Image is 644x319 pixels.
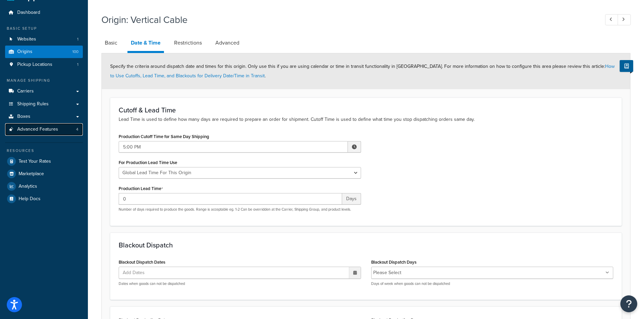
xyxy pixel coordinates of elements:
[119,260,165,265] label: Blackout Dispatch Dates
[5,180,83,192] a: Analytics
[5,78,83,83] div: Manage Shipping
[5,155,83,167] a: Test Your Rates
[110,63,615,79] span: Specify the criteria around dispatch date and times for this origin. Only use this if you are usi...
[5,193,83,205] a: Help Docs
[5,123,83,136] li: Advanced Features
[5,58,83,71] a: Pickup Locations1
[19,184,37,189] span: Analytics
[171,35,205,51] a: Restrictions
[342,193,361,205] span: Days
[101,35,121,51] a: Basic
[119,134,209,139] label: Production Cutoff Time for Same Day Shipping
[620,295,637,312] button: Open Resource Center
[5,46,83,58] a: Origins100
[5,33,83,46] a: Websites1
[17,10,40,16] span: Dashboard
[620,60,633,72] button: Show Help Docs
[17,101,49,107] span: Shipping Rules
[72,49,78,55] span: 100
[5,123,83,136] a: Advanced Features4
[121,267,153,278] span: Add Dates
[76,127,78,132] span: 4
[127,35,164,53] a: Date & Time
[119,116,613,123] p: Lead Time is used to define how many days are required to prepare an order for shipment. Cutoff T...
[17,114,30,119] span: Boxes
[17,49,32,55] span: Origins
[373,268,401,277] li: Please Select
[119,281,361,286] p: Dates when goods can not be dispatched
[19,171,44,177] span: Marketplace
[77,36,78,42] span: 1
[17,88,34,94] span: Carriers
[5,148,83,154] div: Resources
[17,127,58,132] span: Advanced Features
[5,98,83,110] a: Shipping Rules
[5,33,83,46] li: Websites
[371,281,614,286] p: Days of week when goods can not be dispatched
[119,106,613,114] h3: Cutoff & Lead Time
[101,13,593,26] h1: Origin: Vertical Cable
[371,260,416,265] label: Blackout Dispatch Days
[5,168,83,180] a: Marketplace
[618,14,631,25] a: Next Record
[5,46,83,58] li: Origins
[5,85,83,98] a: Carriers
[77,62,78,68] span: 1
[17,62,52,68] span: Pickup Locations
[605,14,618,25] a: Previous Record
[17,36,36,42] span: Websites
[5,26,83,31] div: Basic Setup
[19,159,51,164] span: Test Your Rates
[5,6,83,19] a: Dashboard
[5,110,83,123] a: Boxes
[119,241,613,249] h3: Blackout Dispatch
[119,207,361,212] p: Number of days required to produce the goods. Range is acceptable eg. 1-2 Can be overridden at th...
[19,196,41,202] span: Help Docs
[5,58,83,71] li: Pickup Locations
[119,160,177,165] label: For Production Lead Time Use
[119,186,163,191] label: Production Lead Time
[212,35,243,51] a: Advanced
